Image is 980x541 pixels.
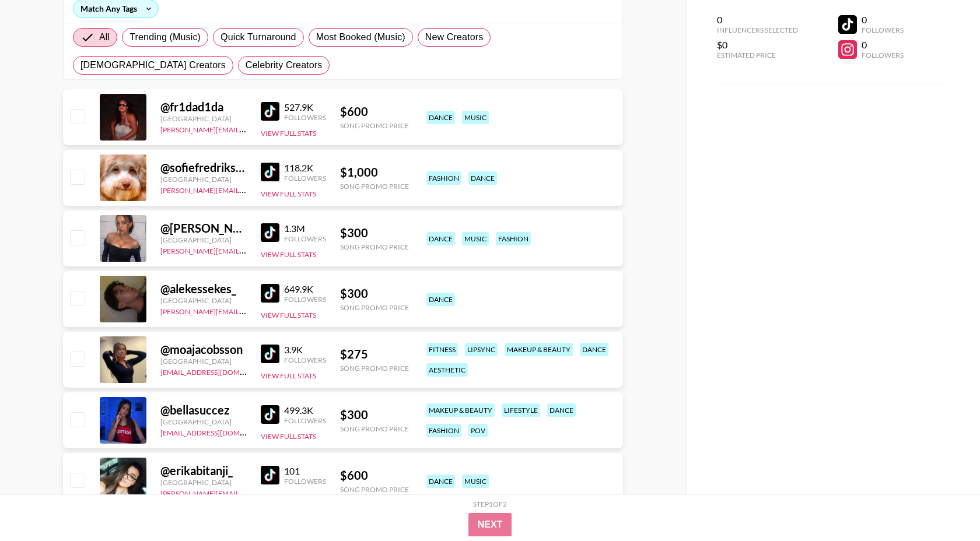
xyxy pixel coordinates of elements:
img: TikTok [261,405,279,424]
button: View Full Stats [261,493,316,501]
div: [GEOGRAPHIC_DATA] [160,357,247,366]
div: 1.3M [284,223,326,234]
div: music [462,111,489,124]
div: [GEOGRAPHIC_DATA] [160,236,247,244]
div: Followers [284,356,326,364]
button: View Full Stats [261,371,316,380]
div: @ sofiefredriksson [160,160,247,175]
div: Followers [862,26,904,34]
div: music [462,475,489,488]
img: TikTok [261,223,279,242]
div: Song Promo Price [340,303,409,312]
div: $0 [717,39,798,51]
div: 649.9K [284,283,326,295]
div: @ erikabitanji_ [160,463,247,478]
div: $ 300 [340,286,409,301]
span: New Creators [425,30,484,44]
a: [PERSON_NAME][EMAIL_ADDRESS][PERSON_NAME][DOMAIN_NAME] [160,123,388,134]
div: @ bellasuccez [160,403,247,417]
div: fashion [496,232,531,245]
div: Followers [862,51,904,59]
div: Followers [284,416,326,425]
div: $ 600 [340,104,409,119]
span: Most Booked (Music) [316,30,405,44]
div: Followers [284,113,326,122]
div: Song Promo Price [340,485,409,494]
div: Song Promo Price [340,424,409,433]
div: 3.9K [284,344,326,356]
button: View Full Stats [261,189,316,198]
div: music [462,232,489,245]
a: [PERSON_NAME][EMAIL_ADDRESS][DOMAIN_NAME] [160,244,333,255]
div: Influencers Selected [717,26,798,34]
div: $ 600 [340,468,409,483]
div: Estimated Price [717,51,798,59]
div: 101 [284,465,326,477]
div: Step 1 of 2 [473,500,507,508]
div: dance [468,171,497,185]
a: [EMAIL_ADDRESS][DOMAIN_NAME] [160,426,278,437]
div: 499.3K [284,405,326,416]
div: fitness [426,343,458,356]
div: Song Promo Price [340,364,409,373]
a: [PERSON_NAME][EMAIL_ADDRESS][DOMAIN_NAME] [160,305,333,316]
div: Song Promo Price [340,121,409,130]
div: pov [468,424,488,437]
iframe: Drift Widget Chat Controller [922,483,966,527]
button: View Full Stats [261,432,316,441]
div: makeup & beauty [426,403,495,417]
div: $ 300 [340,226,409,240]
span: Celebrity Creators [246,58,323,72]
div: 0 [717,14,798,26]
div: @ [PERSON_NAME].lindstrm [160,221,247,236]
div: Followers [284,174,326,182]
button: Next [468,513,512,536]
button: View Full Stats [261,250,316,259]
div: dance [426,475,455,488]
div: [GEOGRAPHIC_DATA] [160,417,247,426]
div: $ 1,000 [340,165,409,180]
span: Quick Turnaround [220,30,296,44]
div: 0 [862,14,904,26]
a: [EMAIL_ADDRESS][DOMAIN_NAME] [160,366,278,377]
div: Song Promo Price [340,182,409,191]
span: All [99,30,110,44]
div: [GEOGRAPHIC_DATA] [160,296,247,305]
div: dance [426,232,455,245]
a: [PERSON_NAME][EMAIL_ADDRESS][DOMAIN_NAME] [160,184,333,195]
div: @ fr1dad1da [160,100,247,114]
div: dance [547,403,576,417]
div: $ 275 [340,347,409,361]
div: aesthetic [426,363,468,377]
img: TikTok [261,163,279,181]
span: Trending (Music) [129,30,201,44]
div: dance [580,343,608,356]
div: lifestyle [502,403,540,417]
img: TikTok [261,466,279,484]
div: lipsync [465,343,498,356]
button: View Full Stats [261,129,316,138]
img: TikTok [261,284,279,303]
div: dance [426,111,455,124]
img: TikTok [261,102,279,121]
div: makeup & beauty [505,343,573,356]
div: @ alekessekes_ [160,282,247,296]
div: fashion [426,171,461,185]
div: dance [426,293,455,306]
div: 527.9K [284,101,326,113]
div: 0 [862,39,904,51]
div: [GEOGRAPHIC_DATA] [160,478,247,487]
div: Followers [284,234,326,243]
div: fashion [426,424,461,437]
span: [DEMOGRAPHIC_DATA] Creators [80,58,226,72]
div: Song Promo Price [340,243,409,251]
div: 118.2K [284,162,326,174]
div: $ 300 [340,407,409,422]
div: Followers [284,295,326,304]
a: [PERSON_NAME][EMAIL_ADDRESS][DOMAIN_NAME] [160,487,333,498]
button: View Full Stats [261,311,316,319]
div: [GEOGRAPHIC_DATA] [160,114,247,123]
img: TikTok [261,345,279,363]
div: Followers [284,477,326,486]
div: @ moajacobsson [160,342,247,357]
